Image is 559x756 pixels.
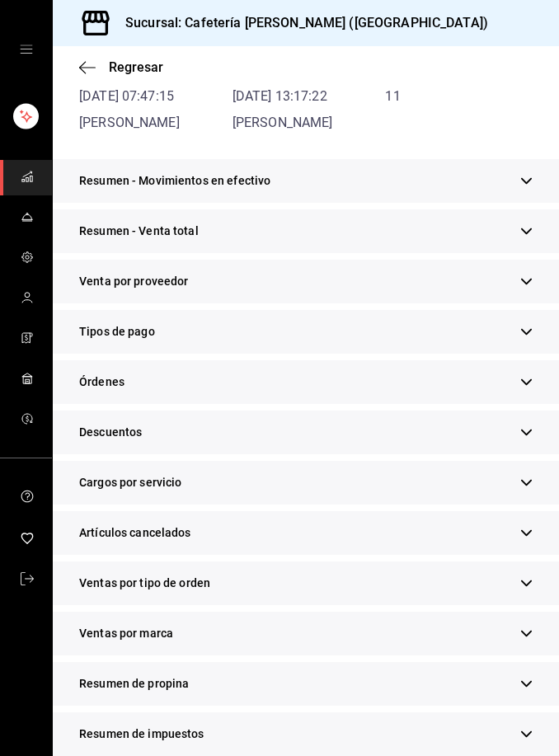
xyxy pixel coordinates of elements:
[385,87,505,106] div: 11
[79,424,142,441] span: Descuentos
[79,115,180,130] span: [PERSON_NAME]
[79,273,189,290] span: Venta por proveedor
[79,725,204,743] span: Resumen de impuestos
[233,115,333,130] span: [PERSON_NAME]
[79,524,191,542] span: Artículos cancelados
[79,59,163,75] button: Regresar
[79,575,210,592] span: Ventas por tipo de orden
[79,323,155,340] span: Tipos de pago
[20,43,33,56] button: open drawer
[79,223,199,240] span: Resumen - Venta total
[112,13,488,33] h3: Sucursal: Cafetería [PERSON_NAME] ([GEOGRAPHIC_DATA])
[79,474,182,491] span: Cargos por servicio
[79,675,189,693] span: Resumen de propina
[109,59,163,75] span: Regresar
[233,88,327,104] time: [DATE] 13:17:22
[79,625,173,642] span: Ventas por marca
[79,88,174,104] time: [DATE] 07:47:15
[79,373,124,391] span: Órdenes
[79,172,270,190] span: Resumen - Movimientos en efectivo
